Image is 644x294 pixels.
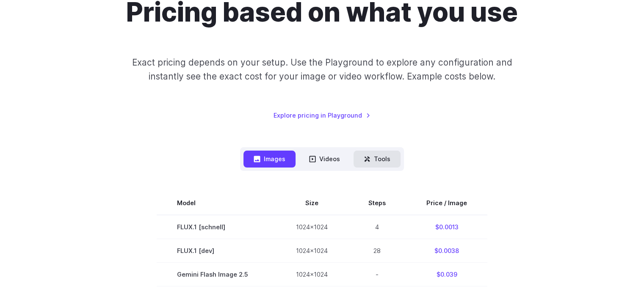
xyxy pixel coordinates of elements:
[348,239,406,262] td: 28
[406,215,487,239] td: $0.0013
[116,55,528,84] p: Exact pricing depends on your setup. Use the Playground to explore any configuration and instantl...
[348,262,406,286] td: -
[274,110,370,120] a: Explore pricing in Playground
[348,191,406,215] th: Steps
[299,151,350,167] button: Videos
[276,215,348,239] td: 1024x1024
[406,239,487,262] td: $0.0038
[276,191,348,215] th: Size
[406,262,487,286] td: $0.039
[157,191,276,215] th: Model
[157,239,276,262] td: FLUX.1 [dev]
[276,239,348,262] td: 1024x1024
[406,191,487,215] th: Price / Image
[348,215,406,239] td: 4
[354,151,401,167] button: Tools
[276,262,348,286] td: 1024x1024
[157,215,276,239] td: FLUX.1 [schnell]
[243,151,296,167] button: Images
[177,269,255,279] span: Gemini Flash Image 2.5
